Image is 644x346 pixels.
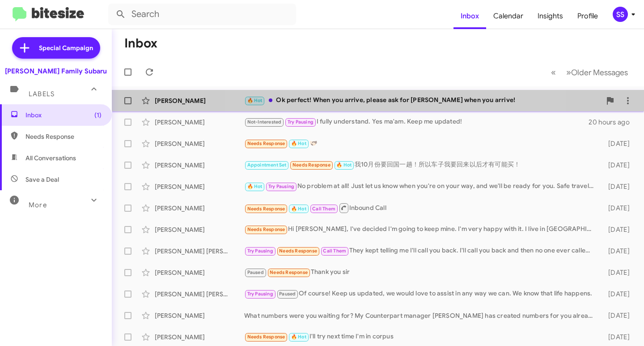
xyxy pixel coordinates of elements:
button: SS [605,7,634,22]
a: Insights [530,3,570,29]
div: I'll try next time I'm in corpus [244,332,598,342]
div: 20 hours ago [589,118,637,127]
span: » [566,67,571,78]
span: Needs Response [247,206,285,212]
div: [PERSON_NAME] [PERSON_NAME] [155,247,244,256]
div: [DATE] [598,161,637,170]
h1: Inbox [124,36,157,51]
div: Of course! Keep us updated, we would love to assist in any way we can. We know that life happens. [244,289,598,299]
div: Inbound Call [244,202,598,214]
div: [PERSON_NAME] [155,333,244,342]
span: 🔥 Hot [291,334,306,340]
div: [PERSON_NAME] [155,139,244,148]
div: What numbers were you waiting for? My Counterpart manager [PERSON_NAME] has created numbers for y... [244,311,598,320]
span: Needs Response [270,269,308,275]
div: [DATE] [598,247,637,256]
span: Needs Response [247,334,285,340]
a: Special Campaign [12,37,100,59]
input: Search [108,4,296,25]
div: They kept telling me I'll call you back. I'll call you back and then no one ever called me. I've ... [244,246,598,256]
div: No problem at all! Just let us know when you're on your way, and we'll be ready for you. Safe tra... [244,181,598,192]
div: [PERSON_NAME] [155,225,244,234]
a: Inbox [453,3,486,29]
div: Hi [PERSON_NAME], I've decided I'm going to keep mine. I'm very happy with it. I live in [GEOGRAP... [244,224,598,235]
span: Try Pausing [247,248,273,254]
span: Call Them [312,206,335,212]
div: [PERSON_NAME] [155,268,244,277]
nav: Page navigation example [546,63,633,81]
div: [PERSON_NAME] [155,204,244,213]
div: Ok perfect! When you arrive, please ask for [PERSON_NAME] when you arrive! [244,95,601,106]
a: Profile [570,3,605,29]
button: Previous [546,63,561,81]
span: Appointment Set [247,162,287,168]
span: « [551,67,556,78]
div: [PERSON_NAME] [PERSON_NAME] [155,290,244,299]
span: 🔥 Hot [247,184,263,189]
span: Special Campaign [39,43,93,52]
a: Calendar [486,3,530,29]
div: [PERSON_NAME] [155,182,244,191]
span: 🔥 Hot [247,98,263,103]
span: Needs Response [279,248,317,254]
div: 我10月份要回国一趟！所以车子我要回来以后才有可能买！ [244,160,598,170]
span: Paused [247,269,264,275]
span: Inbox [25,111,102,120]
span: All Conversations [25,154,76,162]
div: [PERSON_NAME] Family Subaru [5,67,107,76]
div: [DATE] [598,182,637,191]
span: Try Pausing [288,119,314,125]
span: Try Pausing [268,184,294,189]
div: [PERSON_NAME] [155,118,244,127]
button: Next [561,63,633,81]
span: Needs Response [247,226,285,232]
div: [DATE] [598,225,637,234]
div: [PERSON_NAME] [155,161,244,170]
span: Try Pausing [247,291,273,297]
div: 🫱🏻‍🫲🏿 [244,138,598,149]
div: [DATE] [598,204,637,213]
div: I fully understand. Yes ma'am. Keep me updated! [244,117,589,127]
div: [PERSON_NAME] [155,96,244,105]
div: [DATE] [598,139,637,148]
div: [DATE] [598,268,637,277]
div: [PERSON_NAME] [155,311,244,320]
span: Older Messages [571,68,628,77]
span: Not-Interested [247,119,282,125]
span: Call Them [323,248,346,254]
span: Needs Response [25,132,102,141]
span: 🔥 Hot [336,162,352,168]
span: Needs Response [247,141,285,146]
span: (1) [94,111,102,120]
span: 🔥 Hot [291,141,306,146]
span: More [29,201,47,209]
span: Needs Response [292,162,330,168]
div: [DATE] [598,311,637,320]
div: Thank you sir [244,267,598,278]
span: Paused [279,291,296,297]
span: 🔥 Hot [291,206,306,212]
span: Save a Deal [25,175,59,184]
span: Labels [29,90,55,98]
div: [DATE] [598,333,637,342]
div: [DATE] [598,290,637,299]
div: SS [613,7,628,22]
